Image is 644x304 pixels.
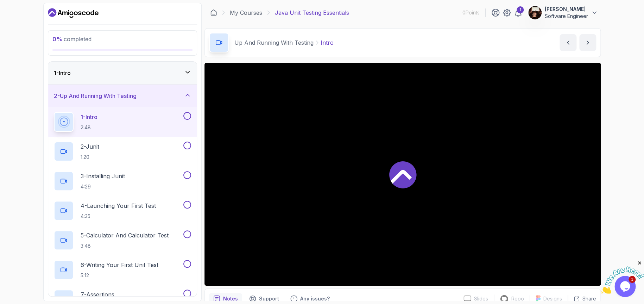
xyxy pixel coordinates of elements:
[81,113,97,121] p: 1 - Intro
[543,295,562,302] p: Designs
[81,201,156,210] p: 4 - Launching Your First Test
[300,295,330,302] p: Any issues?
[568,295,596,302] button: Share
[81,183,125,190] p: 4:29
[52,36,91,43] span: completed
[48,7,99,19] a: Dashboard
[54,230,191,250] button: 5-Calculator And Calculator Test3:48
[474,295,488,302] p: Slides
[81,154,99,161] p: 1:20
[54,142,191,161] button: 2-Junit1:20
[514,8,522,17] a: 1
[579,34,596,51] button: next content
[81,142,99,151] p: 2 - Junit
[275,8,349,17] p: Java Unit Testing Essentials
[545,6,588,13] p: [PERSON_NAME]
[528,6,542,19] img: user profile image
[321,38,334,47] p: Intro
[52,36,62,43] span: 0 %
[48,85,197,107] button: 2-Up And Running With Testing
[511,295,524,302] p: Repo
[81,261,158,269] p: 6 - Writing Your First Unit Test
[48,62,197,84] button: 1-Intro
[462,9,480,16] p: 0 Points
[54,201,191,221] button: 4-Launching Your First Test4:35
[600,260,644,293] iframe: chat widget
[582,295,596,302] p: Share
[517,6,524,13] div: 1
[81,172,125,180] p: 3 - Installing Junit
[54,69,71,77] h3: 1 - Intro
[81,124,97,131] p: 2:48
[230,8,262,17] a: My Courses
[259,295,279,302] p: Support
[81,290,114,299] p: 7 - Assertions
[54,171,191,191] button: 3-Installing Junit4:29
[528,6,598,20] button: user profile image[PERSON_NAME]Software Engineer
[560,34,576,51] button: previous content
[81,272,158,279] p: 5:12
[81,231,169,240] p: 5 - Calculator And Calculator Test
[54,260,191,280] button: 6-Writing Your First Unit Test5:12
[54,112,191,132] button: 1-Intro2:48
[81,213,156,220] p: 4:35
[210,9,217,16] a: Dashboard
[81,242,169,249] p: 3:48
[234,38,314,47] p: Up And Running With Testing
[54,92,137,100] h3: 2 - Up And Running With Testing
[545,13,588,20] p: Software Engineer
[223,295,238,302] p: Notes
